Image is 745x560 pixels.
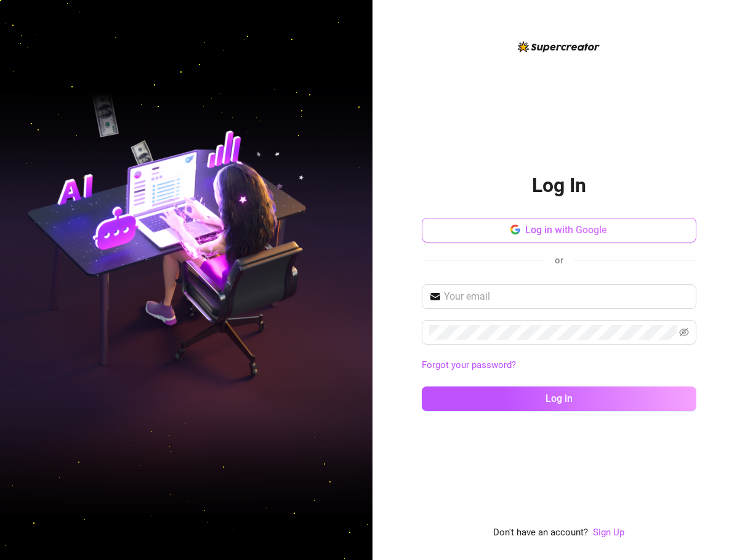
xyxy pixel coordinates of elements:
a: Sign Up [593,527,624,538]
a: Sign Up [593,526,624,540]
span: Log in [546,393,573,404]
h2: Log In [532,173,586,198]
button: Log in with Google [422,218,696,242]
span: eye-invisible [679,327,689,337]
a: Forgot your password? [422,359,516,370]
span: Don't have an account? [493,526,588,540]
input: Your email [444,289,689,304]
span: or [555,255,563,266]
a: Forgot your password? [422,358,696,373]
img: logo-BBDzfeDw.svg [518,41,600,52]
button: Log in [422,386,696,411]
span: Log in with Google [525,224,607,236]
